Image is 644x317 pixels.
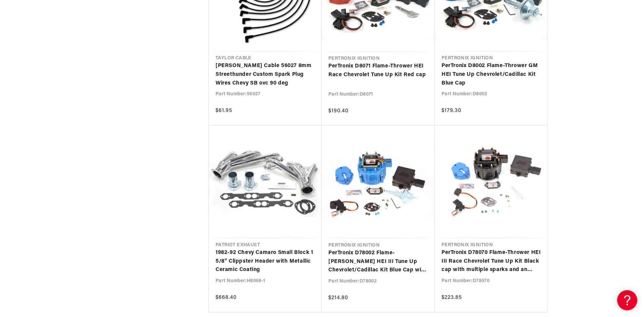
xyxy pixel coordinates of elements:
[216,62,315,88] a: [PERSON_NAME] Cable 56027 8mm Streethunder Custom Spark Plug Wires Chevy SB ovc 90 deg
[442,62,541,88] a: PerTronix D8002 Flame-Thrower GM HEI Tune Up Chevrolet/Cadillac Kit Blue Cap
[216,249,315,274] a: 1982-92 Chevy Camaro Small Block 1 5/8" Clippster Header with Metallic Ceramic Coating
[328,62,428,79] a: PerTronix D8071 Flame-Thrower HEI Race Chevrolet Tune Up Kit Red cap
[328,249,428,275] a: PerTronix D78002 Flame-[PERSON_NAME] HEI III Tune Up Chevrolet/Cadillac Kit Blue Cap with multipl...
[442,249,541,274] a: PerTronix D78070 Flame-Thrower HEI III Race Chevrolet Tune Up Kit Black cap with multiple sparks ...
